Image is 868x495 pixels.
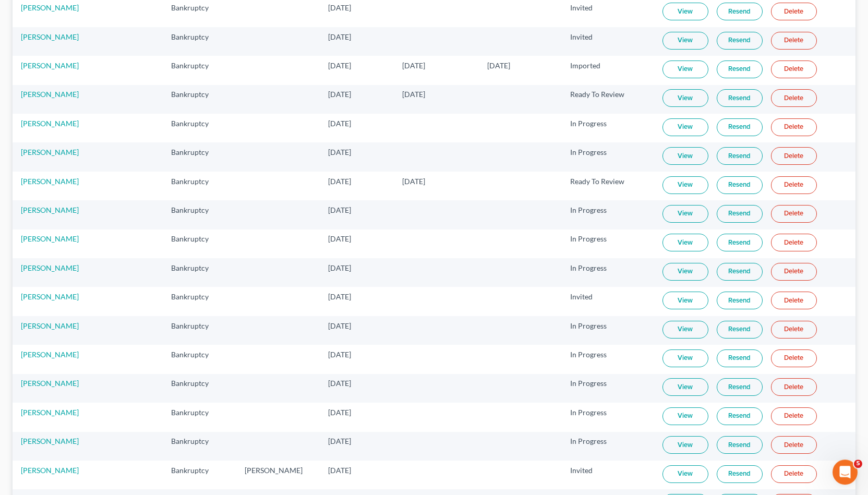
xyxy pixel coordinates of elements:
[662,349,708,367] a: View
[771,292,817,309] a: Delete
[163,374,236,403] td: Bankruptcy
[328,119,351,128] span: [DATE]
[163,27,236,56] td: Bankruptcy
[771,321,817,339] a: Delete
[21,177,79,186] a: [PERSON_NAME]
[21,350,79,359] a: [PERSON_NAME]
[21,437,79,445] a: [PERSON_NAME]
[562,345,654,373] td: In Progress
[163,345,236,373] td: Bankruptcy
[328,466,351,475] span: [DATE]
[21,292,79,301] a: [PERSON_NAME]
[21,119,79,128] a: [PERSON_NAME]
[163,287,236,316] td: Bankruptcy
[163,172,236,200] td: Bankruptcy
[771,407,817,425] a: Delete
[402,90,425,99] span: [DATE]
[662,32,708,50] a: View
[163,142,236,171] td: Bankruptcy
[833,460,858,485] iframe: Intercom live chat
[662,292,708,309] a: View
[562,258,654,287] td: In Progress
[328,263,351,272] span: [DATE]
[771,263,817,281] a: Delete
[21,263,79,272] a: [PERSON_NAME]
[771,378,817,396] a: Delete
[771,118,817,136] a: Delete
[328,3,351,12] span: [DATE]
[21,408,79,417] a: [PERSON_NAME]
[717,378,763,396] a: Resend
[21,234,79,243] a: [PERSON_NAME]
[662,378,708,396] a: View
[717,292,763,309] a: Resend
[163,230,236,258] td: Bankruptcy
[717,32,763,50] a: Resend
[562,461,654,489] td: Invited
[21,32,79,41] a: [PERSON_NAME]
[662,118,708,136] a: View
[21,61,79,70] a: [PERSON_NAME]
[21,90,79,99] a: [PERSON_NAME]
[21,3,79,12] a: [PERSON_NAME]
[328,148,351,156] span: [DATE]
[717,349,763,367] a: Resend
[771,234,817,251] a: Delete
[771,147,817,165] a: Delete
[562,56,654,84] td: Imported
[662,234,708,251] a: View
[562,172,654,200] td: Ready To Review
[163,200,236,229] td: Bankruptcy
[562,142,654,171] td: In Progress
[163,258,236,287] td: Bankruptcy
[328,90,351,99] span: [DATE]
[717,61,763,78] a: Resend
[328,437,351,445] span: [DATE]
[717,407,763,425] a: Resend
[771,32,817,50] a: Delete
[236,461,320,489] td: [PERSON_NAME]
[328,350,351,359] span: [DATE]
[717,263,763,281] a: Resend
[717,436,763,454] a: Resend
[328,32,351,41] span: [DATE]
[402,61,425,70] span: [DATE]
[562,287,654,316] td: Invited
[163,114,236,142] td: Bankruptcy
[662,321,708,339] a: View
[487,61,510,70] span: [DATE]
[163,316,236,345] td: Bankruptcy
[402,177,425,186] span: [DATE]
[717,321,763,339] a: Resend
[662,89,708,107] a: View
[717,3,763,20] a: Resend
[717,465,763,483] a: Resend
[328,408,351,417] span: [DATE]
[562,374,654,403] td: In Progress
[562,27,654,56] td: Invited
[163,461,236,489] td: Bankruptcy
[163,403,236,431] td: Bankruptcy
[21,466,79,475] a: [PERSON_NAME]
[771,176,817,194] a: Delete
[662,3,708,20] a: View
[771,349,817,367] a: Delete
[21,379,79,388] a: [PERSON_NAME]
[717,118,763,136] a: Resend
[662,205,708,223] a: View
[662,61,708,78] a: View
[717,89,763,107] a: Resend
[771,205,817,223] a: Delete
[662,407,708,425] a: View
[662,147,708,165] a: View
[328,379,351,388] span: [DATE]
[328,234,351,243] span: [DATE]
[328,61,351,70] span: [DATE]
[163,432,236,461] td: Bankruptcy
[662,465,708,483] a: View
[854,460,862,468] span: 5
[562,432,654,461] td: In Progress
[328,321,351,330] span: [DATE]
[562,316,654,345] td: In Progress
[771,61,817,78] a: Delete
